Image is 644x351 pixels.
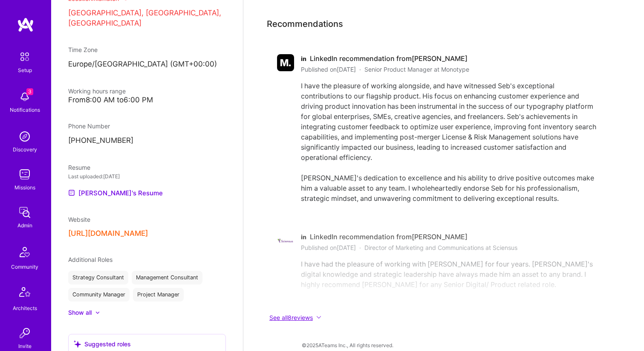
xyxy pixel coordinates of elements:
span: in [301,54,306,63]
span: Published on [DATE] [301,243,356,252]
button: See all8reviews [267,313,608,322]
div: Strategy Consultant [68,271,128,284]
span: 3 [26,88,33,95]
p: Europe/[GEOGRAPHIC_DATA] (GMT+00:00 ) [68,59,226,70]
span: Time Zone [68,46,98,53]
div: Discovery [13,145,37,154]
div: I have the pleasure of working alongside, and have witnessed Seb's exceptional contributions to o... [301,81,598,203]
span: LinkedIn recommendation from [PERSON_NAME] [310,54,468,63]
span: LinkedIn recommendation from [PERSON_NAME] [310,232,468,241]
span: Recommendations [267,17,343,30]
div: Suggested roles [74,339,131,348]
div: Notifications [10,105,40,114]
div: Show all [68,308,92,317]
img: Invite [16,325,33,342]
span: Phone Number [68,122,110,130]
span: Resume [68,164,90,171]
img: Resume [68,189,75,196]
button: [URL][DOMAIN_NAME] [68,229,148,238]
div: Setup [18,66,32,75]
span: · [359,243,361,252]
img: Community [14,242,35,262]
img: teamwork [16,166,33,183]
div: Architects [13,304,37,313]
div: I have had the pleasure of working with [PERSON_NAME] for four years. [PERSON_NAME]'s digital kno... [301,259,598,290]
span: Working hours range [68,87,126,95]
p: [GEOGRAPHIC_DATA], [GEOGRAPHIC_DATA], [GEOGRAPHIC_DATA] [68,8,226,29]
img: bell [16,88,33,105]
img: setup [16,48,34,66]
span: Director of Marketing and Communications at Sciensus [364,243,517,252]
p: [PHONE_NUMBER] [68,136,226,146]
span: Published on [DATE] [301,65,356,74]
span: in [301,232,306,241]
div: Admin [17,221,32,230]
img: Monotype logo [277,54,294,71]
i: icon SuggestedTeams [74,340,81,348]
span: Senior Product Manager at Monotype [364,65,469,74]
img: Architects [14,283,35,304]
div: Community Manager [68,288,130,302]
span: Website [68,216,90,223]
div: Invite [18,342,32,351]
div: Last uploaded: [DATE] [68,172,226,181]
span: Additional Roles [68,256,113,263]
div: Management Consultant [132,271,202,284]
a: [PERSON_NAME]'s Resume [68,188,163,198]
img: discovery [16,128,33,145]
div: From 8:00 AM to 6:00 PM [68,96,226,104]
img: admin teamwork [16,204,33,221]
div: Project Manager [133,288,184,302]
div: Community [11,262,38,271]
div: Missions [14,183,35,192]
img: logo [17,17,34,32]
img: Sciensus logo [277,232,294,249]
span: · [359,65,361,74]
